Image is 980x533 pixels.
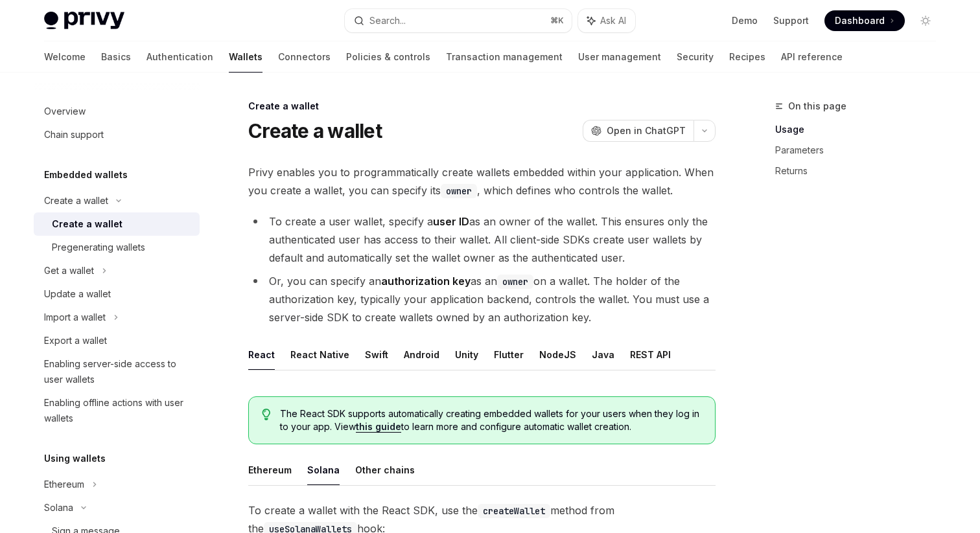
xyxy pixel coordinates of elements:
a: Transaction management [446,41,563,73]
span: Open in ChatGPT [607,124,686,137]
button: Ethereum [248,455,292,485]
div: Solana [44,500,73,516]
a: Welcome [44,41,86,73]
a: Support [773,14,809,27]
button: Solana [307,455,340,485]
div: Create a wallet [52,216,122,232]
button: Other chains [355,455,415,485]
a: API reference [781,41,843,73]
span: ⌘ K [550,16,564,26]
img: light logo [44,12,124,30]
button: Search...⌘K [345,9,572,32]
span: On this page [788,98,846,114]
span: The React SDK supports automatically creating embedded wallets for your users when they log in to... [280,407,702,433]
button: Unity [455,339,478,370]
a: Create a wallet [34,212,200,236]
button: Java [592,339,614,370]
a: Authentication [146,41,213,73]
li: To create a user wallet, specify a as an owner of the wallet. This ensures only the authenticated... [248,212,716,267]
span: Privy enables you to programmatically create wallets embedded within your application. When you c... [248,163,716,199]
span: Ask AI [600,14,626,27]
a: Overview [34,100,200,123]
button: React Native [290,339,349,370]
a: Export a wallet [34,329,200,352]
button: Toggle dark mode [915,10,936,31]
h5: Using wallets [44,451,106,466]
a: Policies & controls [346,41,430,73]
div: Chain support [44,127,104,142]
a: Returns [775,161,946,181]
h5: Embedded wallets [44,167,128,183]
div: Get a wallet [44,263,94,278]
svg: Tip [262,409,271,420]
a: Basics [101,41,131,73]
h1: Create a wallet [248,119,382,142]
div: Update a wallet [44,286,111,302]
button: Flutter [494,339,524,370]
div: Pregenerating wallets [52,240,145,255]
a: Chain support [34,123,200,146]
a: Update a wallet [34,282,200,306]
a: Enabling server-side access to user wallets [34,352,200,391]
a: Connectors [278,41,331,73]
strong: authorization key [381,275,471,288]
a: Pregenerating wallets [34,236,200,259]
li: Or, you can specify an as an on a wallet. The holder of the authorization key, typically your app... [248,272,716,326]
a: Recipes [729,41,765,73]
div: Overview [44,104,86,119]
a: Dashboard [824,10,905,31]
button: REST API [630,339,671,370]
button: React [248,339,275,370]
div: Ethereum [44,477,84,492]
a: Usage [775,119,946,140]
code: owner [497,275,533,289]
div: Create a wallet [44,193,108,209]
a: Enabling offline actions with user wallets [34,391,200,430]
button: Open in ChatGPT [583,120,694,142]
a: Demo [732,14,758,27]
div: Enabling offline actions with user wallets [44,395,192,426]
div: Enabling server-side access to user wallets [44,356,192,387]
button: Ask AI [578,9,635,32]
button: Android [404,339,439,370]
div: Import a wallet [44,310,106,325]
a: Wallets [229,41,262,73]
a: Security [677,41,714,73]
div: Create a wallet [248,100,716,113]
div: Export a wallet [44,333,107,348]
a: this guide [356,421,401,433]
button: Swift [365,339,388,370]
button: NodeJS [539,339,576,370]
div: Search... [369,13,406,28]
a: Parameters [775,140,946,161]
code: createWallet [478,504,550,518]
code: owner [441,184,477,198]
strong: user ID [433,215,469,228]
span: Dashboard [835,14,885,27]
a: User management [578,41,661,73]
